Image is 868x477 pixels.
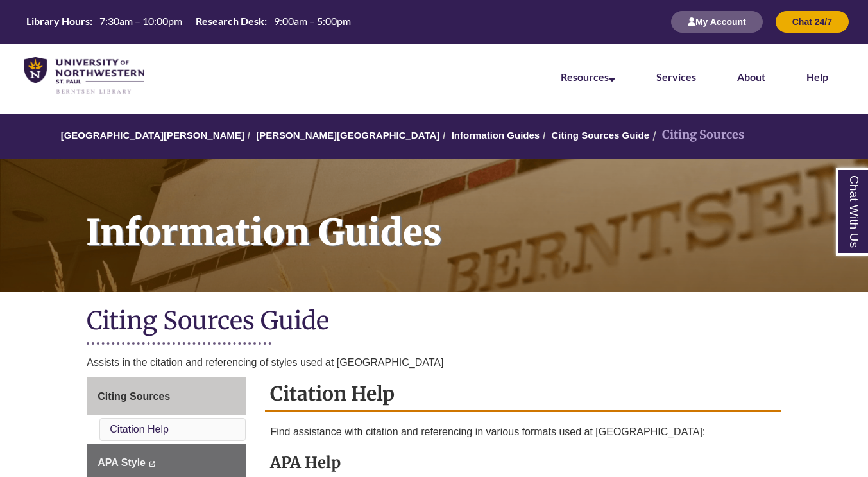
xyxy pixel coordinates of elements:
th: Library Hours: [21,14,94,28]
img: UNWSP Library Logo [24,57,144,95]
h1: Citing Sources Guide [87,305,781,339]
i: This link opens in a new window [148,461,155,467]
button: Chat 24/7 [776,11,849,33]
th: Research Desk: [191,14,269,28]
a: [PERSON_NAME][GEOGRAPHIC_DATA] [256,130,439,141]
table: Hours Today [21,14,356,28]
a: Chat 24/7 [776,16,849,27]
li: Citing Sources [649,126,744,144]
a: About [737,71,765,83]
h2: Citation Help [265,377,781,412]
a: Citing Sources [87,377,246,416]
p: Find assistance with citation and referencing in various formats used at [GEOGRAPHIC_DATA]: [270,424,776,440]
a: Citing Sources Guide [552,130,650,141]
a: Information Guides [452,130,540,141]
a: Hours Today [21,14,356,30]
a: Resources [561,71,615,83]
span: 7:30am – 10:00pm [99,15,182,27]
a: [GEOGRAPHIC_DATA][PERSON_NAME] [61,130,244,141]
a: Citation Help [110,424,169,435]
strong: APA Help [270,453,341,473]
a: Help [806,71,828,83]
a: My Account [671,16,763,27]
span: 9:00am – 5:00pm [274,15,351,27]
h1: Information Guides [72,159,868,275]
span: Citing Sources [98,391,170,402]
span: APA Style [98,457,146,468]
a: Services [656,71,696,83]
span: Assists in the citation and referencing of styles used at [GEOGRAPHIC_DATA] [87,357,443,368]
button: My Account [671,11,763,33]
